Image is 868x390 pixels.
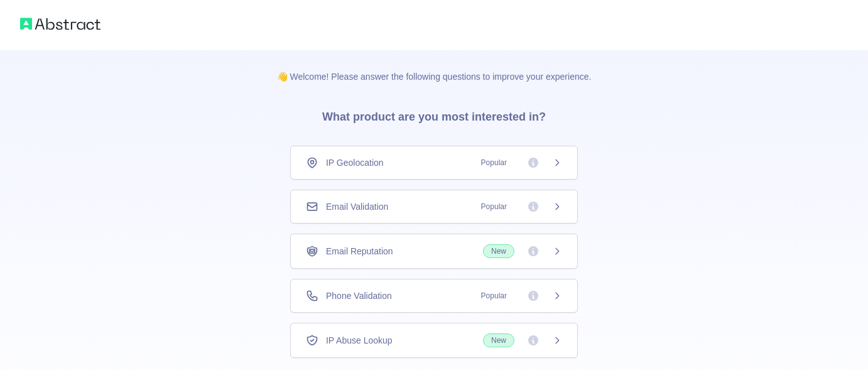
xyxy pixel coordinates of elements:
[302,83,566,146] h3: What product are you most interested in?
[20,15,100,33] img: Abstract logo
[483,333,514,347] span: New
[326,245,393,257] span: Email Reputation
[326,334,393,347] span: IP Abuse Lookup
[326,200,388,213] span: Email Validation
[483,244,514,258] span: New
[326,290,392,302] span: Phone Validation
[474,290,514,302] span: Popular
[474,156,514,169] span: Popular
[474,200,514,213] span: Popular
[257,50,612,83] p: 👋 Welcome! Please answer the following questions to improve your experience.
[326,156,384,169] span: IP Geolocation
